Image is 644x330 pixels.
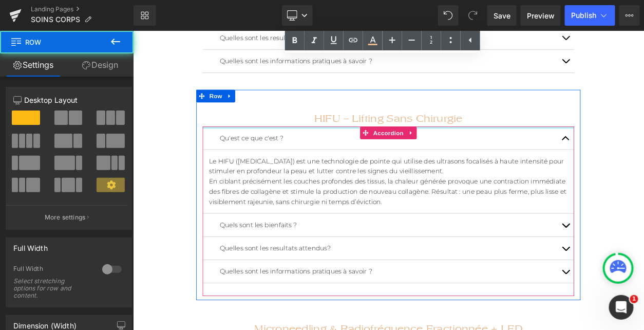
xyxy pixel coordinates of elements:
[67,53,134,77] a: Design
[111,72,124,87] a: Expand / Collapse
[332,117,345,132] a: Expand / Collapse
[105,230,516,243] p: Quels sont les bienfaits ?
[463,5,483,26] button: Redo
[90,72,111,87] span: Row
[290,117,332,132] span: Accordion
[527,10,555,21] span: Preview
[92,153,529,177] p: Le HIFU ([MEDICAL_DATA]) est une technologie de pointe qui utilise des ultrasons focalisés à haut...
[609,295,634,320] iframe: Intercom live chat
[105,259,516,271] p: Quelles sont les resultats attendus?
[630,295,638,303] span: 1
[45,213,86,222] p: More settings
[438,5,459,26] button: Undo
[31,5,134,13] a: Landing Pages
[85,98,537,117] h2: HIFU – Lifting Sans Chirurgie
[571,11,597,20] span: Publish
[13,278,90,299] div: Select stretching options for row and content.
[565,5,615,26] button: Publish
[619,5,640,26] button: More
[13,265,92,276] div: Full Width
[105,31,516,43] div: Quelles sont les informations pratiques à savoir ?
[31,15,80,24] span: SOINS CORPS
[134,5,156,26] a: New Library
[13,95,124,105] p: Desktop Layout
[6,205,127,229] button: More settings
[92,177,529,214] p: En ciblant précisément les couches profondes des tissus, la chaleur générée provoque une contract...
[105,287,516,299] div: Quelles sont les informations pratiques à savoir ?
[494,10,510,21] span: Save
[105,124,516,137] p: Qu'est ce que c'est ?
[10,31,113,53] span: Row
[521,5,561,26] a: Preview
[105,3,516,15] p: Quelles sont les resultats attendus?
[13,238,48,252] div: Full Width
[13,316,77,330] div: Dimension (Width)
